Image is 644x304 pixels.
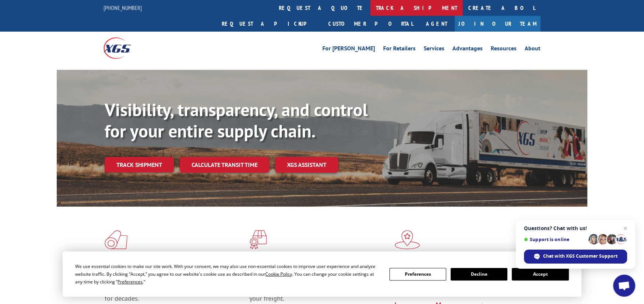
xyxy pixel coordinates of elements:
b: Visibility, transparency, and control for your entire supply chain. [105,98,368,142]
div: Cookie Consent Prompt [63,251,581,297]
span: Support is online [524,237,586,242]
span: Cookie Policy [265,271,292,277]
img: xgs-icon-total-supply-chain-intelligence-red [105,230,127,249]
button: Accept [512,268,568,280]
a: Request a pickup [216,16,323,32]
div: Open chat [613,275,635,297]
div: We use essential cookies to make our site work. With your consent, we may also use non-essential ... [75,262,380,286]
a: About [525,46,540,54]
a: Services [424,46,444,54]
button: Decline [451,268,507,280]
div: Chat with XGS Customer Support [524,250,627,264]
button: Preferences [389,268,446,280]
span: Chat with XGS Customer Support [543,253,617,260]
a: Track shipment [105,157,174,172]
a: Calculate transit time [180,157,269,173]
a: Join Our Team [455,16,540,32]
img: xgs-icon-flagship-distribution-model-red [395,230,420,249]
a: For [PERSON_NAME] [322,46,375,54]
a: XGS ASSISTANT [275,157,338,173]
a: Resources [491,46,517,54]
span: Preferences [118,279,143,285]
span: Questions? Chat with us! [524,225,627,231]
a: [PHONE_NUMBER] [104,4,142,11]
a: Agent [419,16,455,32]
a: For Retailers [383,46,416,54]
span: Close chat [621,224,630,233]
span: As an industry carrier of choice, XGS has brought innovation and dedication to flooring logistics... [105,276,244,303]
a: Advantages [452,46,483,54]
img: xgs-icon-focused-on-flooring-red [249,230,267,249]
a: Customer Portal [323,16,419,32]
